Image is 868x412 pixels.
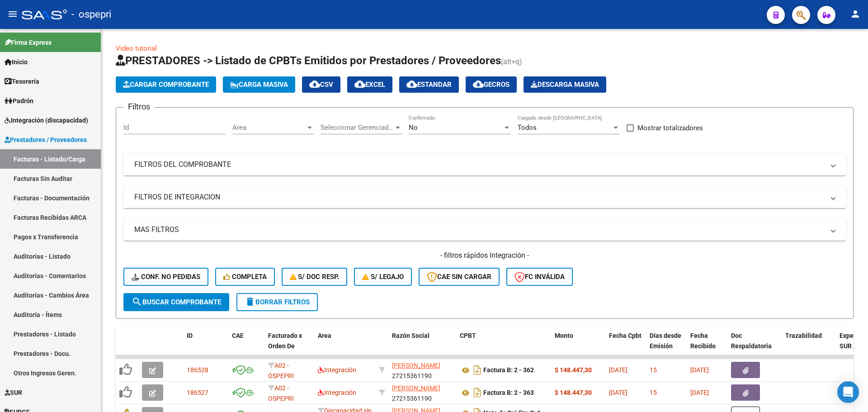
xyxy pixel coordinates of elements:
[232,123,306,132] span: Area
[690,332,716,350] span: Fecha Recibido
[731,332,772,350] span: Doc Respaldatoria
[650,366,657,374] span: 15
[123,100,155,113] h3: Filtros
[223,76,295,93] button: Carga Masiva
[650,332,681,350] span: Días desde Emisión
[609,389,627,396] span: [DATE]
[518,123,537,132] span: Todos
[514,273,565,281] span: FC Inválida
[419,268,500,286] button: CAE SIN CARGAR
[785,332,822,339] span: Trazabilidad
[347,76,392,93] button: EXCEL
[555,366,592,374] strong: $ 148.447,30
[690,389,709,396] span: [DATE]
[268,362,294,379] span: A02 - OSPEPRI
[123,268,208,286] button: Conf. no pedidas
[236,293,318,311] button: Borrar Filtros
[687,326,727,366] datatable-header-cell: Fecha Recibido
[609,366,627,374] span: [DATE]
[483,367,534,374] strong: Factura B: 2 - 362
[232,332,244,339] span: CAE
[472,363,483,377] i: Descargar documento
[268,384,294,402] span: A02 - OSPEPRI
[727,326,782,366] datatable-header-cell: Doc Respaldatoria
[406,81,452,89] span: Estandar
[555,389,592,396] strong: $ 148.447,30
[388,326,456,366] datatable-header-cell: Razón Social
[637,123,703,133] span: Mostrar totalizadores
[318,389,356,396] span: Integración
[473,81,509,89] span: Gecros
[318,332,331,339] span: Area
[551,326,605,366] datatable-header-cell: Monto
[460,332,476,339] span: CPBT
[650,389,657,396] span: 15
[472,385,483,400] i: Descargar documento
[116,44,157,52] a: Video tutorial
[187,366,208,374] span: 186528
[5,135,87,145] span: Prestadores / Proveedores
[187,389,208,396] span: 186527
[5,96,33,106] span: Padrón
[392,362,440,369] span: [PERSON_NAME]
[282,268,348,286] button: S/ Doc Resp.
[354,81,385,89] span: EXCEL
[245,298,310,306] span: Borrar Filtros
[483,389,534,397] strong: Factura B: 2 - 363
[524,76,606,93] button: Descarga Masiva
[354,268,412,286] button: S/ legajo
[354,79,365,90] mat-icon: cloud_download
[268,332,302,350] span: Facturado x Orden De
[501,57,522,66] span: (alt+q)
[134,225,824,235] mat-panel-title: MAS FILTROS
[318,366,356,374] span: Integración
[406,79,417,90] mat-icon: cloud_download
[71,5,111,24] span: - ospepri
[134,192,824,202] mat-panel-title: FILTROS DE INTEGRACION
[123,219,846,241] mat-expansion-panel-header: MAS FILTROS
[245,296,255,307] mat-icon: delete
[309,81,333,89] span: CSV
[392,383,453,402] div: 27215361190
[524,76,606,93] app-download-masive: Descarga masiva de comprobantes (adjuntos)
[215,268,275,286] button: Completa
[309,79,320,90] mat-icon: cloud_download
[123,154,846,175] mat-expansion-panel-header: FILTROS DEL COMPROBANTE
[837,381,859,403] div: Open Intercom Messenger
[187,332,193,339] span: ID
[555,332,573,339] span: Monto
[183,326,228,366] datatable-header-cell: ID
[456,326,551,366] datatable-header-cell: CPBT
[506,268,573,286] button: FC Inválida
[132,273,200,281] span: Conf. no pedidas
[473,79,484,90] mat-icon: cloud_download
[302,76,340,93] button: CSV
[223,273,267,281] span: Completa
[123,293,229,311] button: Buscar Comprobante
[5,57,28,67] span: Inicio
[782,326,836,366] datatable-header-cell: Trazabilidad
[392,384,440,392] span: [PERSON_NAME]
[392,332,429,339] span: Razón Social
[427,273,491,281] span: CAE SIN CARGAR
[132,298,221,306] span: Buscar Comprobante
[7,9,18,19] mat-icon: menu
[123,186,846,208] mat-expansion-panel-header: FILTROS DE INTEGRACION
[409,123,418,132] span: No
[605,326,646,366] datatable-header-cell: Fecha Cpbt
[609,332,642,339] span: Fecha Cpbt
[290,273,340,281] span: S/ Doc Resp.
[228,326,264,366] datatable-header-cell: CAE
[230,81,288,89] span: Carga Masiva
[116,76,216,93] button: Cargar Comprobante
[314,326,375,366] datatable-header-cell: Area
[5,76,39,86] span: Tesorería
[690,366,709,374] span: [DATE]
[466,76,517,93] button: Gecros
[123,251,846,260] h4: - filtros rápidos Integración -
[850,9,861,19] mat-icon: person
[5,38,52,47] span: Firma Express
[321,123,394,132] span: Seleccionar Gerenciador
[531,81,599,89] span: Descarga Masiva
[646,326,687,366] datatable-header-cell: Días desde Emisión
